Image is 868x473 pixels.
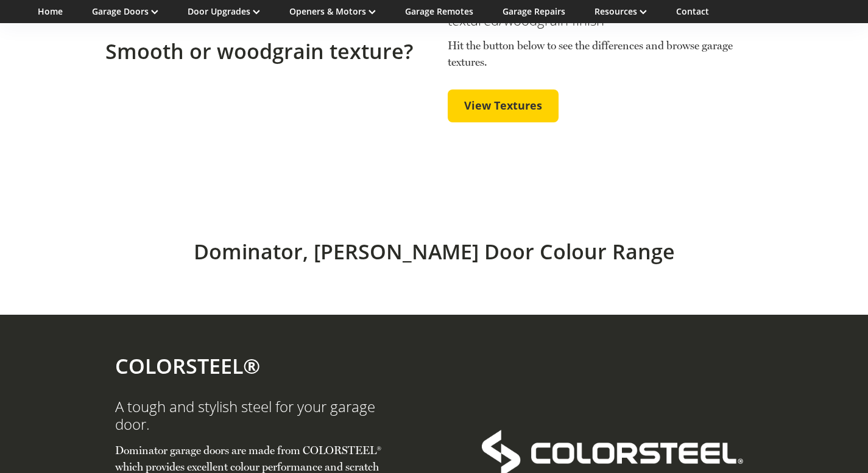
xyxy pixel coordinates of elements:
[595,5,647,17] a: Resources
[405,5,473,17] a: Garage Remotes
[503,5,565,17] a: Garage Repairs
[289,5,376,17] a: Openers & Motors
[464,99,542,113] span: View Textures
[188,5,260,17] a: Door Upgrades
[115,354,397,379] h2: COLORSTEEL®
[676,5,709,17] a: Contact
[146,239,723,264] h2: Dominator, [PERSON_NAME] Door Colour Range
[38,5,63,17] a: Home
[448,89,559,122] a: View Textures
[448,37,763,70] p: Hit the button below to see the differences and browse garage textures.
[105,39,421,64] h2: Smooth or woodgrain texture?
[115,398,397,433] h3: A tough and stylish steel for your garage door.
[92,5,158,17] a: Garage Doors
